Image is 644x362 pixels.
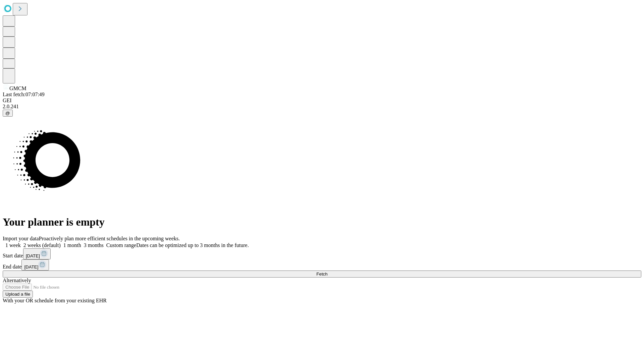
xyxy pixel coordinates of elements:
[3,248,641,259] div: Start date
[26,253,40,258] span: [DATE]
[3,104,641,110] div: 2.0.241
[3,216,641,228] h1: Your planner is empty
[3,110,13,117] button: @
[3,278,31,283] span: Alternatively
[3,92,45,97] span: Last fetch: 07:07:49
[5,242,21,248] span: 1 week
[316,271,327,277] span: Fetch
[9,85,26,91] span: GMCM
[136,242,249,248] span: Dates can be optimized up to 3 months in the future.
[3,270,641,278] button: Fetch
[23,248,51,259] button: [DATE]
[21,259,49,270] button: [DATE]
[106,242,136,248] span: Custom range
[3,98,641,104] div: GEI
[3,298,107,303] span: With your OR schedule from your existing EHR
[3,291,33,298] button: Upload a file
[3,236,39,241] span: Import your data
[24,264,38,269] span: [DATE]
[3,259,641,270] div: End date
[23,242,61,248] span: 2 weeks (default)
[5,111,10,116] span: @
[84,242,104,248] span: 3 months
[63,242,81,248] span: 1 month
[39,236,180,241] span: Proactively plan more efficient schedules in the upcoming weeks.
